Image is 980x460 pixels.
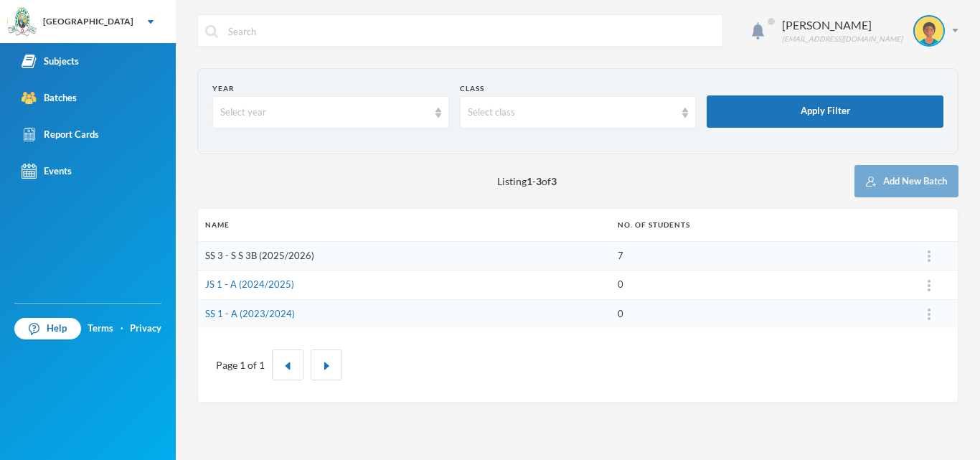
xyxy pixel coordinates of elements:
div: Year [212,83,449,94]
td: 0 [611,271,900,300]
div: · [121,321,123,336]
div: Batches [22,90,77,105]
button: Add New Batch [854,165,958,197]
div: Class [460,83,697,94]
div: [PERSON_NAME] [782,17,903,34]
td: 0 [611,299,900,328]
img: STUDENT [915,17,943,45]
div: Events [22,164,72,179]
a: Terms [88,321,113,336]
a: SS 3 - S S 3B (2025/2026) [205,250,314,261]
th: Name [198,209,611,241]
div: [GEOGRAPHIC_DATA] [43,15,133,28]
a: Privacy [130,321,161,336]
div: [EMAIL_ADDRESS][DOMAIN_NAME] [782,34,903,44]
img: ... [928,250,930,262]
b: 3 [551,175,557,187]
a: Help [14,318,81,339]
div: Page 1 of 1 [216,357,265,372]
div: Subjects [22,54,79,69]
td: 7 [611,241,900,271]
input: Search [227,15,715,47]
img: search [205,25,218,38]
img: logo [8,8,37,37]
div: Select class [468,105,676,120]
a: SS 1 - A (2023/2024) [205,308,295,319]
a: JS 1 - A (2024/2025) [205,278,294,290]
th: No. of students [611,209,900,241]
div: Select year [220,105,428,120]
b: 3 [536,175,542,187]
div: Report Cards [22,127,99,142]
b: 1 [527,175,532,187]
span: Listing - of [497,174,557,189]
img: ... [928,309,930,320]
button: Apply Filter [707,95,943,128]
img: ... [928,280,930,291]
